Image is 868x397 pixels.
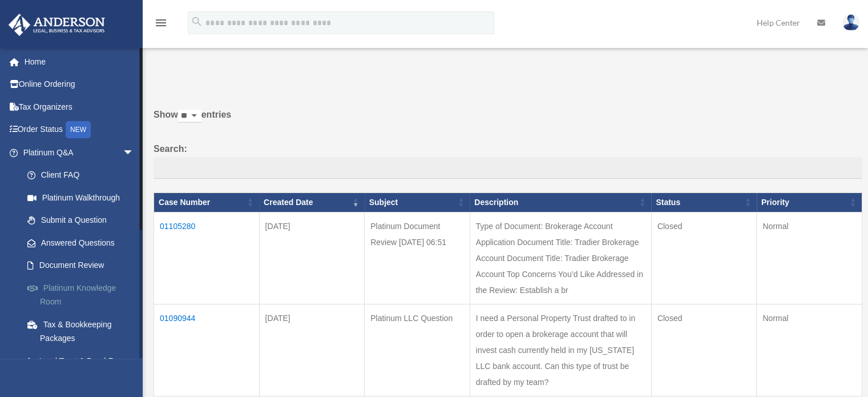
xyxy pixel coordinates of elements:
td: Normal [757,212,862,304]
td: Platinum Document Review [DATE] 06:51 [365,212,470,304]
a: Client FAQ [16,164,151,187]
a: Platinum Walkthrough [16,186,151,209]
a: Order StatusNEW [8,118,151,142]
td: Type of Document: Brokerage Account Application Document Title: Tradier Brokerage Account Documen... [470,212,651,304]
span: arrow_drop_down [123,141,146,165]
i: search [191,15,203,28]
a: menu [154,20,168,30]
label: Show entries [154,107,862,134]
a: Platinum Knowledge Room [16,276,151,313]
a: Submit a Question [16,209,151,232]
div: NEW [66,121,91,138]
label: Search: [154,141,862,179]
th: Case Number: activate to sort column ascending [154,193,260,212]
select: Showentries [178,110,201,123]
a: Online Ordering [8,73,151,96]
th: Subject: activate to sort column ascending [365,193,470,212]
th: Status: activate to sort column ascending [651,193,757,212]
a: Document Review [16,254,151,277]
td: [DATE] [259,212,365,304]
a: Answered Questions [16,231,146,254]
td: I need a Personal Property Trust drafted to in order to open a brokerage account that will invest... [470,304,651,396]
td: 01105280 [154,212,260,304]
td: 01090944 [154,304,260,396]
th: Priority: activate to sort column ascending [757,193,862,212]
input: Search: [154,157,862,179]
a: Home [8,50,151,73]
td: Closed [651,304,757,396]
i: menu [154,16,168,30]
a: Land Trust & Deed Forum [16,350,151,372]
td: Normal [757,304,862,396]
th: Created Date: activate to sort column ascending [259,193,365,212]
td: Platinum LLC Question [365,304,470,396]
img: User Pic [842,14,859,31]
a: Tax Organizers [8,95,151,118]
th: Description: activate to sort column ascending [470,193,651,212]
td: [DATE] [259,304,365,396]
a: Platinum Q&Aarrow_drop_down [8,141,151,164]
td: Closed [651,212,757,304]
img: Anderson Advisors Platinum Portal [5,14,108,36]
a: Tax & Bookkeeping Packages [16,313,151,350]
